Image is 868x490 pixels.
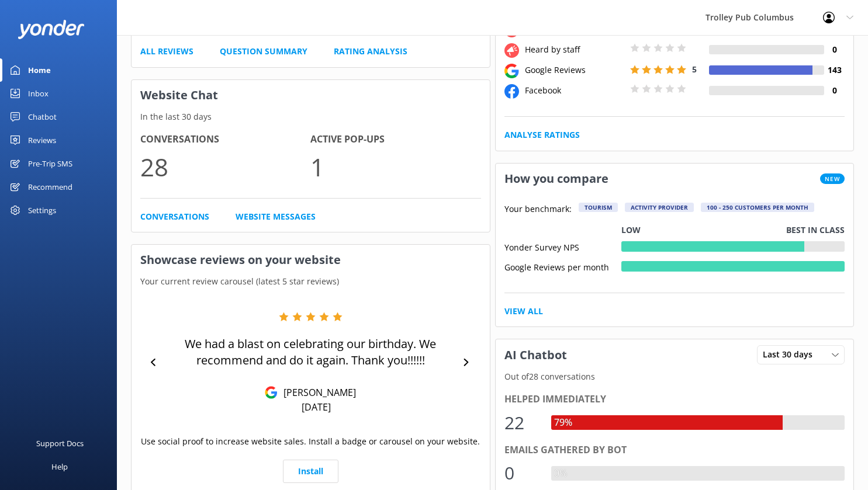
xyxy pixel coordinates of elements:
p: Your current review carousel (latest 5 star reviews) [132,275,490,288]
h3: Website Chat [132,80,490,110]
div: Settings [28,199,56,222]
div: 79% [551,415,575,430]
div: Help [51,455,68,478]
div: Home [28,58,51,82]
p: Out of 28 conversations [496,370,854,383]
div: Pre-Trip SMS [28,152,72,175]
h4: Active Pop-ups [310,132,480,147]
a: Conversations [140,210,209,223]
h4: 143 [824,64,845,77]
a: Question Summary [220,45,307,58]
div: Tourism [579,203,618,212]
p: [DATE] [302,401,331,413]
div: Chatbot [28,105,57,128]
a: Rating Analysis [334,45,407,58]
a: Install [283,460,338,483]
a: Analyse Ratings [504,128,580,141]
div: 100 - 250 customers per month [701,203,814,212]
div: Reviews [28,128,56,152]
h4: 0 [824,43,845,56]
p: Your benchmark: [504,203,572,217]
div: Support Docs [36,432,84,455]
p: 1 [310,147,480,186]
span: 5 [692,64,697,75]
div: Inbox [28,82,49,105]
p: Best in class [786,224,845,237]
span: Last 30 days [763,348,819,361]
h4: 0 [824,84,845,97]
h3: AI Chatbot [496,340,576,370]
div: Heard by staff [522,43,627,56]
div: Activity Provider [625,203,694,212]
span: New [820,173,845,184]
img: Google Reviews [265,386,278,399]
div: Helped immediately [504,392,845,407]
div: 22 [504,409,540,437]
h3: How you compare [496,164,617,194]
div: 0% [551,466,570,481]
p: Low [621,224,641,237]
div: Google Reviews per month [504,261,621,272]
div: Facebook [522,84,627,97]
a: All Reviews [140,45,193,58]
div: Recommend [28,175,72,199]
p: 28 [140,147,310,186]
div: 0 [504,459,540,487]
a: Website Messages [236,210,316,223]
div: Emails gathered by bot [504,443,845,458]
div: Google Reviews [522,64,627,77]
h4: Conversations [140,132,310,147]
p: Use social proof to increase website sales. Install a badge or carousel on your website. [141,435,480,448]
p: In the last 30 days [132,110,490,123]
div: Yonder Survey NPS [504,241,621,252]
p: We had a blast on celebrating our birthday. We recommend and do it again. Thank you!!!!!! [163,336,458,369]
img: yonder-white-logo.png [18,20,85,39]
h3: Showcase reviews on your website [132,245,490,275]
a: View All [504,305,543,318]
p: [PERSON_NAME] [278,386,356,399]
